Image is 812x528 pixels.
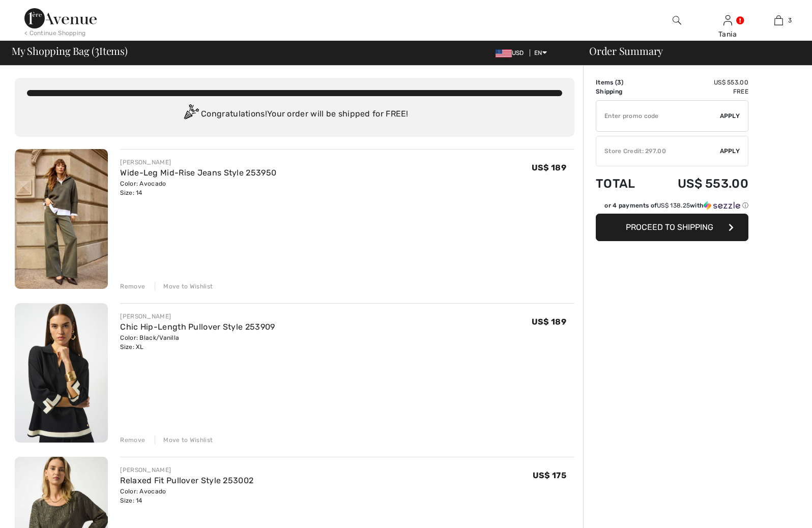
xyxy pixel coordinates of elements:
div: Color: Black/Vanilla Size: XL [120,333,275,351]
span: Apply [720,146,740,156]
div: Color: Avocado Size: 14 [120,487,253,505]
span: US$ 189 [532,163,566,172]
button: Proceed to Shipping [596,214,748,241]
a: Relaxed Fit Pullover Style 253002 [120,476,253,485]
img: Wide-Leg Mid-Rise Jeans Style 253950 [15,149,108,289]
input: Promo code [596,101,720,131]
a: Wide-Leg Mid-Rise Jeans Style 253950 [120,168,276,178]
div: Tania [703,29,752,40]
img: US Dollar [496,49,512,57]
span: US$ 175 [533,471,566,480]
span: Apply [720,111,740,121]
span: Proceed to Shipping [626,222,713,232]
td: US$ 553.00 [650,78,748,87]
a: 3 [753,14,803,26]
span: USD [496,49,528,56]
td: Shipping [596,87,650,96]
div: Remove [120,282,145,291]
span: US$ 138.25 [657,202,690,209]
div: Store Credit: 297.00 [596,146,720,156]
img: Sezzle [704,201,740,210]
span: EN [534,49,547,56]
div: or 4 payments ofUS$ 138.25withSezzle Click to learn more about Sezzle [596,201,748,214]
span: 3 [95,43,99,56]
div: Remove [120,435,145,445]
div: < Continue Shopping [24,28,86,38]
div: Congratulations! Your order will be shipped for FREE! [27,104,562,125]
div: Move to Wishlist [155,435,213,445]
a: Sign In [723,15,732,25]
div: [PERSON_NAME] [120,465,253,475]
div: [PERSON_NAME] [120,312,275,321]
img: search the website [673,14,681,26]
div: [PERSON_NAME] [120,158,276,167]
td: Free [650,87,748,96]
img: 1ère Avenue [24,8,97,28]
td: Items ( ) [596,78,650,87]
div: Move to Wishlist [155,282,213,291]
img: My Info [723,14,732,26]
span: 3 [617,79,621,86]
div: Color: Avocado Size: 14 [120,179,276,197]
div: Order Summary [577,46,806,56]
img: Chic Hip-Length Pullover Style 253909 [15,303,108,443]
span: My Shopping Bag ( Items) [12,46,128,56]
a: Chic Hip-Length Pullover Style 253909 [120,322,275,332]
td: US$ 553.00 [650,166,748,201]
span: US$ 189 [532,317,566,327]
td: Total [596,166,650,201]
img: Congratulation2.svg [181,104,201,125]
div: or 4 payments of with [604,201,748,210]
img: My Bag [774,14,783,26]
span: 3 [788,16,792,25]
